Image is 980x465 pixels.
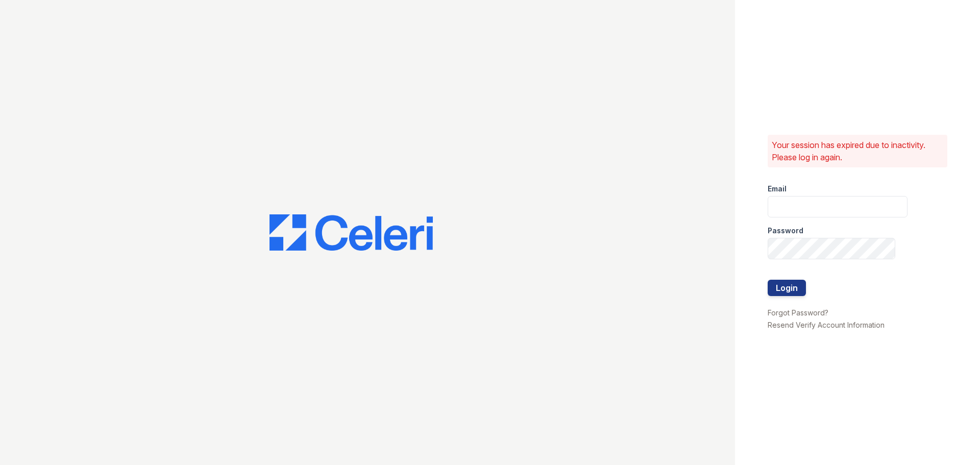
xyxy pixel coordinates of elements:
[768,226,803,236] label: Password
[768,321,885,329] a: Resend Verify Account Information
[269,214,433,251] img: CE_Logo_Blue-a8612792a0a2168367f1c8372b55b34899dd931a85d93a1a3d3e32e68fde9ad4.png
[772,139,943,163] p: Your session has expired due to inactivity. Please log in again.
[768,184,787,194] label: Email
[768,308,828,317] a: Forgot Password?
[768,280,806,296] button: Login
